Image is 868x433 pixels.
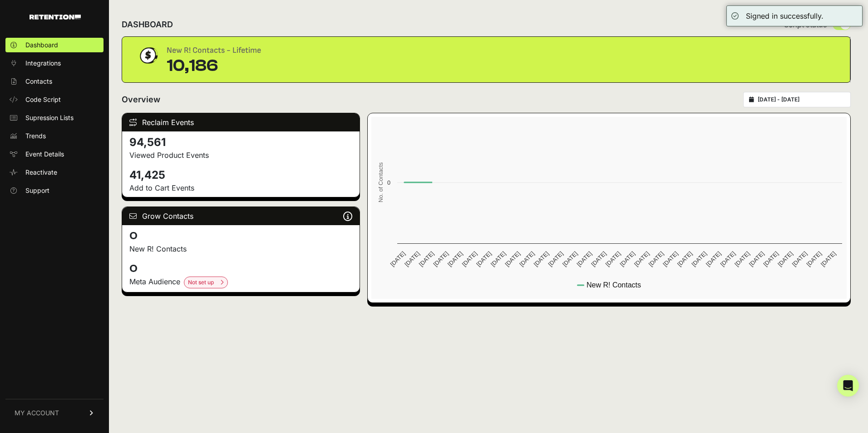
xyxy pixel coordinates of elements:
[25,168,57,177] span: Reactivate
[575,250,593,268] text: [DATE]
[129,243,352,254] p: New R! Contacts
[776,250,794,268] text: [DATE]
[719,250,736,268] text: [DATE]
[5,111,104,125] a: Supression Lists
[532,250,550,268] text: [DATE]
[167,57,261,75] div: 10,186
[25,95,61,104] span: Code Script
[460,250,478,268] text: [DATE]
[604,250,622,268] text: [DATE]
[503,250,521,268] text: [DATE]
[129,262,352,276] h4: 0
[647,250,665,268] text: [DATE]
[167,44,261,57] div: New R! Contacts - Lifetime
[122,207,360,225] div: Grow Contacts
[5,399,104,427] a: MY ACCOUNT
[15,408,59,418] span: MY ACCOUNT
[547,250,564,268] text: [DATE]
[122,113,360,131] div: Reclaim Events
[805,250,823,268] text: [DATE]
[705,250,722,268] text: [DATE]
[5,56,104,70] a: Integrations
[489,250,507,268] text: [DATE]
[518,250,536,268] text: [DATE]
[590,250,607,268] text: [DATE]
[676,250,694,268] text: [DATE]
[129,229,352,243] h4: 0
[5,38,104,52] a: Dashboard
[25,40,58,50] span: Dashboard
[790,250,808,268] text: [DATE]
[403,250,421,268] text: [DATE]
[129,276,352,288] div: Meta Audience
[122,18,173,31] h2: DASHBOARD
[5,165,104,180] a: Reactivate
[618,250,636,268] text: [DATE]
[25,113,74,122] span: Supression Lists
[137,44,159,67] img: dollar-coin-05c43ed7efb7bc0c12610022525b4bbbb207c7efeef5aecc26f025e68dcafac9.png
[837,375,859,397] div: Open Intercom Messenger
[129,135,352,150] h4: 94,561
[5,147,104,161] a: Event Details
[5,129,104,143] a: Trends
[129,182,352,193] p: Add to Cart Events
[819,250,837,268] text: [DATE]
[446,250,464,268] text: [DATE]
[5,92,104,107] a: Code Script
[25,150,64,159] span: Event Details
[25,77,52,86] span: Contacts
[748,250,765,268] text: [DATE]
[25,59,61,68] span: Integrations
[5,183,104,198] a: Support
[129,168,352,182] h4: 41,425
[25,186,49,195] span: Support
[30,15,81,20] img: Retention.com
[587,281,641,289] text: New R! Contacts
[733,250,751,268] text: [DATE]
[561,250,579,268] text: [DATE]
[661,250,679,268] text: [DATE]
[746,10,824,21] div: Signed in successfully.
[122,93,160,106] h2: Overview
[762,250,779,268] text: [DATE]
[389,250,406,268] text: [DATE]
[377,162,384,202] text: No. of Contacts
[387,179,390,186] text: 0
[5,74,104,89] a: Contacts
[418,250,435,268] text: [DATE]
[633,250,651,268] text: [DATE]
[25,131,46,141] span: Trends
[475,250,493,268] text: [DATE]
[129,150,352,161] p: Viewed Product Events
[690,250,708,268] text: [DATE]
[432,250,449,268] text: [DATE]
